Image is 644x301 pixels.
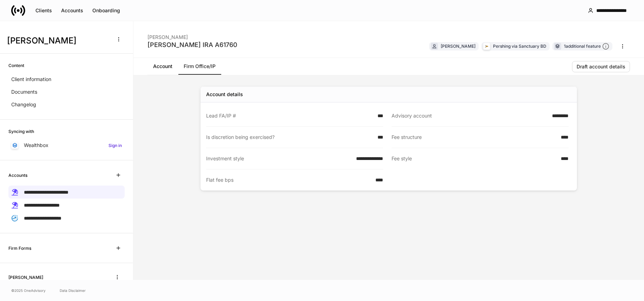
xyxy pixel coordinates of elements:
a: Changelog [8,98,125,111]
div: Accounts [61,8,83,13]
div: 1 additional feature [564,43,609,50]
h6: Syncing with [8,128,34,135]
p: Changelog [11,101,36,108]
div: [PERSON_NAME] [441,43,475,49]
h6: [PERSON_NAME] [8,274,43,281]
a: Data Disclaimer [60,288,86,293]
a: Documents [8,86,125,98]
h6: Accounts [8,172,27,179]
div: [PERSON_NAME] [147,29,237,41]
a: WealthboxSign in [8,139,125,152]
button: Clients [31,5,57,16]
p: Wealthbox [24,142,48,149]
div: Advisory account [392,112,548,119]
h6: Firm Forms [8,245,31,252]
button: Draft account details [572,61,630,72]
h3: [PERSON_NAME] [7,35,109,46]
p: Client information [11,76,51,83]
div: Onboarding [92,8,120,13]
div: Account details [206,91,243,98]
a: Client information [8,73,125,86]
button: Accounts [57,5,88,16]
a: Account [147,58,178,75]
div: Is discretion being exercised? [206,134,373,141]
h6: Content [8,62,24,69]
div: Draft account details [577,64,625,69]
div: Fee style [392,155,557,162]
p: Documents [11,88,37,95]
h6: Sign in [109,142,122,149]
div: Flat fee bps [206,176,371,183]
button: Onboarding [88,5,125,16]
div: Fee structure [392,134,557,141]
div: Lead FA/IP # [206,112,373,119]
div: Clients [35,8,52,13]
div: Pershing via Sanctuary BD [493,43,546,49]
span: © 2025 OneAdvisory [11,288,46,293]
a: Firm Office/IP [178,58,221,75]
div: Investment style [206,155,352,162]
div: [PERSON_NAME] IRA A61760 [147,41,237,49]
